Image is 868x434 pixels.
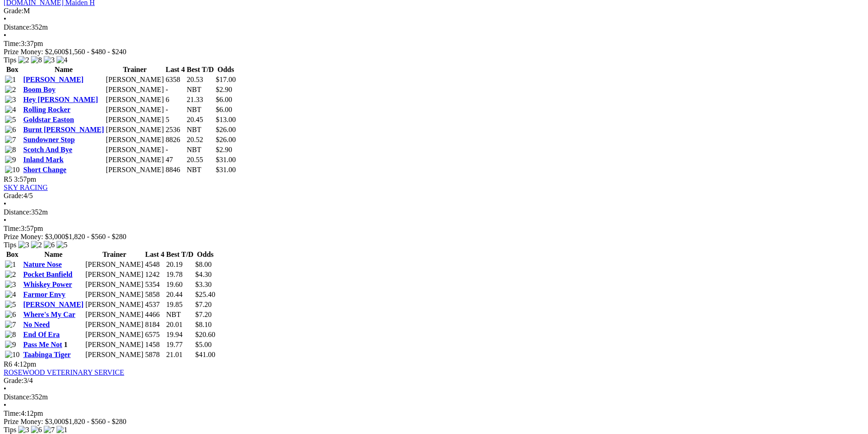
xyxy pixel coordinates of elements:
img: 5 [5,116,16,124]
th: Odds [215,65,236,74]
img: 3 [44,56,55,64]
td: - [165,145,185,154]
th: Best T/D [186,65,215,74]
td: - [165,85,185,94]
td: 8184 [145,320,165,329]
td: - [165,105,185,114]
img: 6 [44,241,55,249]
span: $8.00 [195,260,212,268]
td: 5354 [145,280,165,289]
div: Prize Money: $3,000 [4,233,864,241]
span: $3.30 [195,281,212,288]
td: 2536 [165,125,185,134]
td: [PERSON_NAME] [85,330,144,339]
td: 19.85 [166,300,194,309]
a: ROSEWOOD VETERINARY SERVICE [4,368,124,376]
td: [PERSON_NAME] [105,125,164,134]
a: Pocket Banfield [23,271,72,278]
td: 21.33 [186,95,215,104]
span: • [4,401,6,409]
td: [PERSON_NAME] [105,155,164,164]
a: Whiskey Power [23,281,72,288]
img: 4 [56,56,67,64]
span: 3:57pm [14,175,36,183]
img: 3 [18,241,29,249]
a: Sundowner Stop [23,136,75,143]
td: [PERSON_NAME] [85,340,144,349]
a: Farmor Envy [23,291,66,298]
img: 5 [56,241,67,249]
span: Box [6,250,19,258]
img: 2 [5,271,16,279]
a: No Need [23,321,50,328]
span: $5.00 [195,341,212,348]
td: [PERSON_NAME] [85,290,144,299]
td: [PERSON_NAME] [85,320,144,329]
td: [PERSON_NAME] [85,350,144,359]
span: 4:12pm [14,360,36,368]
a: Where's My Car [23,311,75,318]
span: • [4,385,6,393]
img: 9 [5,341,16,349]
th: Last 4 [145,250,165,259]
span: $17.00 [216,76,236,83]
td: [PERSON_NAME] [105,115,164,124]
a: Short Change [23,166,67,174]
a: SKY RACING [4,184,48,191]
span: $6.00 [216,106,232,113]
span: $1,820 - $560 - $280 [65,418,127,425]
img: 3 [5,281,16,289]
span: Tips [4,56,16,64]
td: 20.45 [186,115,215,124]
td: [PERSON_NAME] [85,300,144,309]
td: [PERSON_NAME] [85,260,144,269]
a: Burnt [PERSON_NAME] [23,126,104,133]
span: R6 [4,360,12,368]
span: $7.20 [195,311,212,318]
td: 5878 [145,350,165,359]
td: [PERSON_NAME] [85,280,144,289]
td: 19.77 [166,340,194,349]
th: Odds [195,250,216,259]
a: Pass Me Not [23,341,62,348]
td: [PERSON_NAME] [105,85,164,94]
td: 4466 [145,310,165,319]
td: 4548 [145,260,165,269]
div: Prize Money: $2,600 [4,48,864,56]
a: Boom Boy [23,86,56,93]
span: Grade: [4,7,24,15]
span: Distance: [4,23,31,31]
td: 19.60 [166,280,194,289]
td: NBT [186,105,215,114]
td: 8846 [165,165,185,174]
img: 2 [31,241,42,249]
img: 2 [18,56,29,64]
span: $2.90 [216,146,232,153]
div: 352m [4,208,864,216]
th: Trainer [105,65,164,74]
img: 9 [5,156,16,164]
td: 21.01 [166,350,194,359]
span: Box [6,66,19,73]
span: • [4,200,6,208]
span: $26.00 [216,126,236,133]
img: 1 [5,260,16,269]
img: 8 [5,331,16,339]
a: Goldstar Easton [23,116,74,123]
span: • [4,15,6,23]
th: Name [23,250,84,259]
td: [PERSON_NAME] [105,135,164,144]
span: Tips [4,241,16,249]
span: $25.40 [195,291,216,298]
span: • [4,31,6,39]
td: 47 [165,155,185,164]
td: 20.53 [186,75,215,84]
div: 3:37pm [4,40,864,48]
td: 1242 [145,270,165,279]
td: [PERSON_NAME] [105,105,164,114]
img: 8 [5,146,16,154]
img: 1 [56,426,67,434]
td: 8826 [165,135,185,144]
img: 6 [5,311,16,319]
img: 7 [5,321,16,329]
